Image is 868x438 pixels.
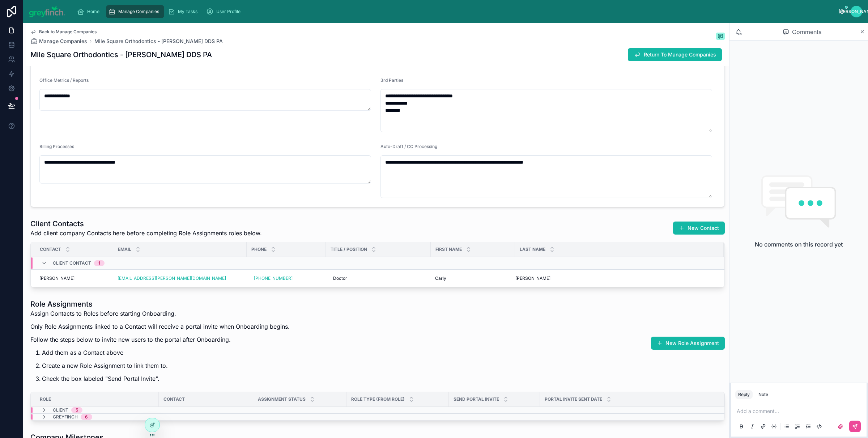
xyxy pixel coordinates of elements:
[515,275,715,281] a: [PERSON_NAME]
[515,275,550,281] span: [PERSON_NAME]
[251,247,267,252] span: Phone
[330,273,426,284] a: Doctor
[644,51,716,58] span: Return To Manage Companies
[435,247,462,252] span: First Name
[520,247,545,252] span: Last Name
[106,5,164,18] a: Manage Companies
[251,273,322,284] a: [PHONE_NUMBER]
[40,396,51,402] span: Role
[118,247,131,252] span: Email
[40,247,61,252] span: Contact
[651,337,725,350] button: New Role Assignment
[30,38,87,45] a: Manage Companies
[351,396,405,402] span: Role Type (from Role)
[628,48,722,61] button: Return To Manage Companies
[545,396,602,402] span: Portal Invite Sent Date
[178,9,197,14] span: My Tasks
[75,5,105,18] a: Home
[39,144,74,149] span: Billing Processes
[118,9,159,14] span: Manage Companies
[42,374,290,383] p: Check the box labeled "Send Portal Invite".
[756,390,771,399] button: Note
[758,392,768,397] div: Note
[39,77,89,83] span: Office Metrics / Reports
[163,396,185,402] span: Contact
[118,275,226,281] a: [EMAIL_ADDRESS][PERSON_NAME][DOMAIN_NAME]
[39,275,75,281] span: [PERSON_NAME]
[39,29,97,35] span: Back to Manage Companies
[71,4,839,20] div: scrollable content
[380,77,403,83] span: 3rd Parties
[30,219,262,229] h1: Client Contacts
[792,28,821,36] span: Comments
[42,361,290,370] p: Create a new Role Assignment to link them to.
[42,348,290,357] p: Add them as a Contact above
[673,222,725,235] button: New Contact
[30,29,97,35] a: Back to Manage Companies
[53,260,91,266] span: Client Contact
[331,247,367,252] span: Title / Position
[87,9,99,14] span: Home
[30,299,290,309] h1: Role Assignments
[435,275,511,281] a: Carly
[216,9,241,14] span: User Profile
[435,275,446,281] span: Carly
[204,5,246,18] a: User Profile
[53,407,68,413] span: Client
[454,396,499,402] span: Send Portal Invite
[94,38,223,45] a: Mile Square Orthodontics - [PERSON_NAME] DDS PA
[333,275,347,281] span: Doctor
[735,390,753,399] button: Reply
[30,309,290,318] p: Assign Contacts to Roles before starting Onboarding.
[166,5,203,18] a: My Tasks
[53,414,78,420] span: Greyfinch
[254,275,293,281] a: [PHONE_NUMBER]
[30,322,290,331] p: Only Role Assignments linked to a Contact will receive a portal invite when Onboarding begins.
[39,38,87,45] span: Manage Companies
[76,407,78,413] div: 5
[98,260,100,266] div: 1
[85,414,88,420] div: 6
[118,275,242,281] a: [EMAIL_ADDRESS][PERSON_NAME][DOMAIN_NAME]
[30,50,212,60] h1: Mile Square Orthodontics - [PERSON_NAME] DDS PA
[30,229,262,237] span: Add client company Contacts here before completing Role Assignments roles below.
[30,335,290,344] p: Follow the steps below to invite new users to the portal after Onboarding.
[258,396,306,402] span: Assignment Status
[380,144,437,149] span: Auto-Draft / CC Processing
[29,6,65,17] img: App logo
[755,240,843,249] h2: No comments on this record yet
[39,275,109,281] a: [PERSON_NAME]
